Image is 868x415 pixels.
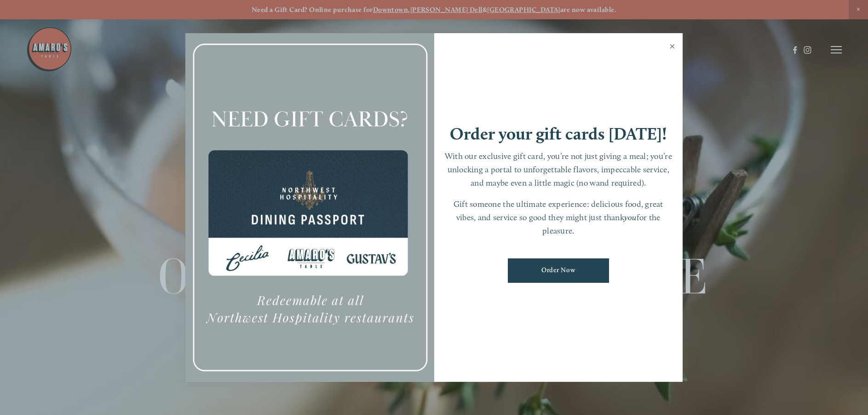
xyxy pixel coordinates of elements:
h1: Order your gift cards [DATE]! [450,125,667,142]
em: you [624,212,637,222]
a: Close [663,35,681,60]
p: With our exclusive gift card, you’re not just giving a meal; you’re unlocking a portal to unforge... [443,150,674,189]
a: Order Now [508,258,609,283]
p: Gift someone the ultimate experience: delicious food, great vibes, and service so good they might... [443,198,674,237]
